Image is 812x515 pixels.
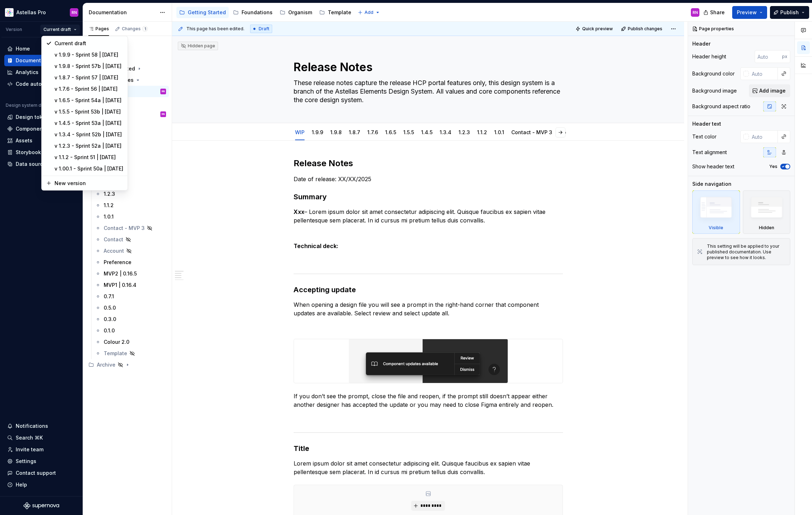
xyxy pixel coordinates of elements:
[55,131,123,138] div: v 1.3.4 - Sprint 52b | [DATE]
[55,165,123,172] div: v 1.00.1 - Sprint 50a | [DATE]
[55,120,123,127] div: v 1.4.5 - Sprint 53a | [DATE]
[55,180,123,187] div: New version
[55,97,123,104] div: v 1.6.5 - Sprint 54a | [DATE]
[55,63,123,70] div: v 1.9.8 - Sprint 57b | [DATE]
[55,154,123,161] div: v 1.1.2 - Sprint 51 | [DATE]
[55,40,123,47] div: Current draft
[55,85,123,93] div: v 1.7.6 - Sprint 56 | [DATE]
[55,142,123,149] div: v 1.2.3 - Sprint 52a | [DATE]
[55,108,123,115] div: v 1.5.5 - Sprint 53b | [DATE]
[55,74,123,81] div: v 1.8.7 - Sprint 57 | [DATE]
[55,51,123,58] div: v 1.9.9 - Sprint 58 | [DATE]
